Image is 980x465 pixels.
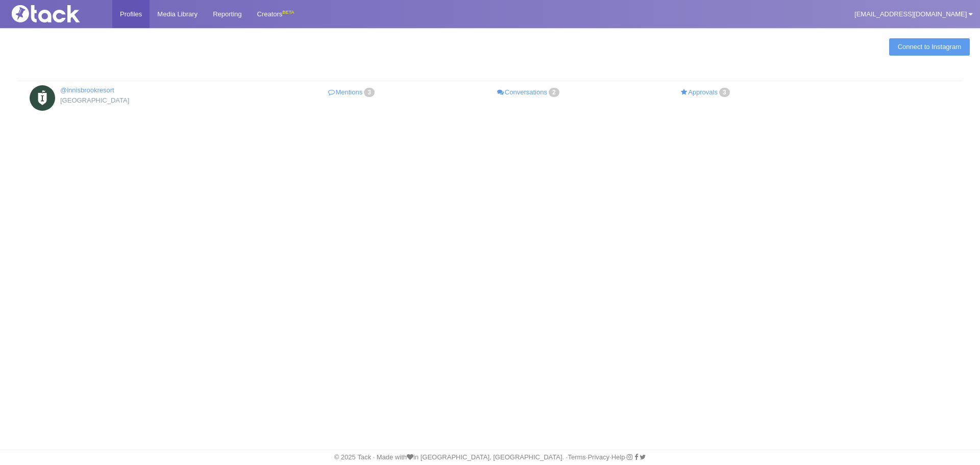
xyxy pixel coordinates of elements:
img: Innisbrook Resort [30,85,55,111]
a: Approvals3 [618,85,795,100]
a: Mentions3 [264,85,441,100]
img: Tack [8,5,110,22]
span: 3 [719,88,730,97]
div: BETA [282,7,294,18]
th: : activate to sort column descending [18,66,962,81]
a: Help [611,453,625,461]
span: 2 [549,88,559,97]
div: © 2025 Tack · Made with in [GEOGRAPHIC_DATA], [GEOGRAPHIC_DATA]. · · · · [3,453,977,462]
span: 3 [364,88,375,97]
a: Privacy [587,453,609,461]
div: [GEOGRAPHIC_DATA] [30,95,249,106]
a: Connect to Instagram [889,38,970,56]
a: Terms [568,453,585,461]
a: Conversations2 [440,85,618,100]
a: @innisbrookresort [60,86,114,94]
